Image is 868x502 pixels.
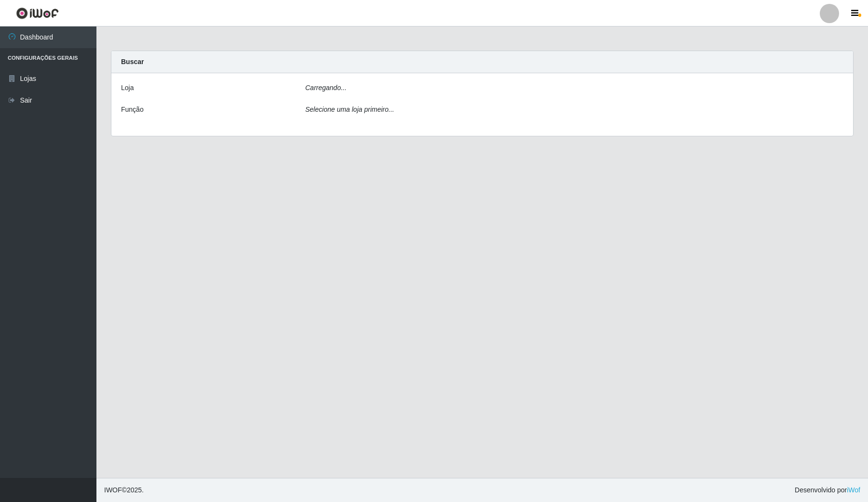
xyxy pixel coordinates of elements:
[16,7,59,19] img: CoreUI Logo
[121,105,144,115] label: Função
[121,83,134,93] label: Loja
[104,485,144,495] span: © 2025 .
[847,486,860,494] a: iWof
[104,486,122,494] span: IWOF
[305,84,347,92] i: Carregando...
[121,58,144,66] strong: Buscar
[305,106,394,113] i: Selecione uma loja primeiro...
[795,485,860,495] span: Desenvolvido por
